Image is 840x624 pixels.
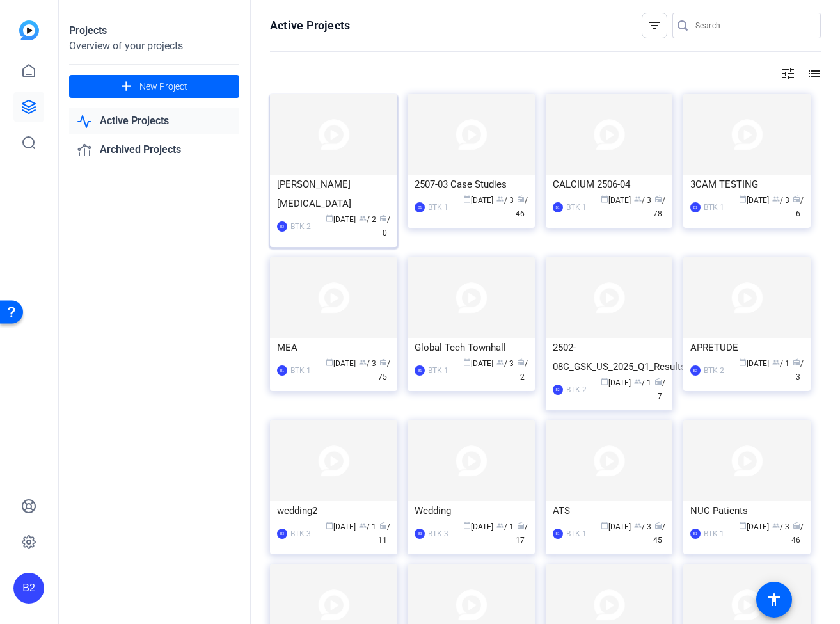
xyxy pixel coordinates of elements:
[553,501,666,520] div: ATS
[415,365,425,376] div: B1
[415,338,528,357] div: Global Tech Townhall
[690,529,701,539] div: B1
[277,501,390,520] div: wedding2
[634,522,642,529] span: group
[69,23,239,38] div: Projects
[653,196,665,218] span: / 78
[793,522,800,529] span: radio
[566,527,587,540] div: BTK 1
[19,20,39,40] img: blue-gradient.svg
[772,359,789,368] span: / 1
[634,378,642,385] span: group
[379,214,387,222] span: radio
[793,359,804,381] span: / 3
[695,18,811,33] input: Search
[463,196,493,205] span: [DATE]
[69,108,239,134] a: Active Projects
[139,80,187,93] span: New Project
[496,196,514,205] span: / 3
[379,215,390,237] span: / 0
[690,175,804,194] div: 3CAM TESTING
[277,221,287,232] div: B2
[463,358,471,366] span: calendar_today
[277,175,390,213] div: [PERSON_NAME][MEDICAL_DATA]
[496,522,504,529] span: group
[496,359,514,368] span: / 3
[379,522,387,529] span: radio
[739,359,769,368] span: [DATE]
[277,338,390,357] div: MEA
[516,196,528,218] span: / 46
[326,215,356,224] span: [DATE]
[634,522,651,531] span: / 3
[781,66,796,81] mat-icon: tune
[428,364,448,377] div: BTK 1
[428,201,448,214] div: BTK 1
[601,522,608,529] span: calendar_today
[566,383,587,396] div: BTK 2
[601,196,631,205] span: [DATE]
[359,359,376,368] span: / 3
[359,215,376,224] span: / 2
[739,522,769,531] span: [DATE]
[415,501,528,520] div: Wedding
[463,522,493,531] span: [DATE]
[553,175,666,194] div: CALCIUM 2506-04
[654,378,665,401] span: / 7
[654,378,662,385] span: radio
[553,338,666,376] div: 2502-08C_GSK_US_2025_Q1_Results
[704,527,724,540] div: BTK 1
[69,75,239,98] button: New Project
[704,201,724,214] div: BTK 1
[704,364,724,377] div: BTK 2
[690,365,701,376] div: B2
[690,338,804,357] div: APRETUDE
[496,195,504,203] span: group
[793,196,804,218] span: / 6
[739,358,747,366] span: calendar_today
[553,202,563,212] div: B1
[359,522,367,529] span: group
[634,378,651,387] span: / 1
[653,522,665,545] span: / 45
[517,358,525,366] span: radio
[415,529,425,539] div: B3
[634,195,642,203] span: group
[290,220,311,233] div: BTK 2
[793,195,800,203] span: radio
[428,527,448,540] div: BTK 3
[690,202,701,212] div: B1
[553,385,563,395] div: B2
[772,195,780,203] span: group
[654,522,662,529] span: radio
[463,522,471,529] span: calendar_today
[772,522,789,531] span: / 3
[290,527,311,540] div: BTK 3
[326,358,333,366] span: calendar_today
[415,175,528,194] div: 2507-03 Case Studies
[463,195,471,203] span: calendar_today
[415,202,425,212] div: B1
[378,522,390,545] span: / 11
[496,522,514,531] span: / 1
[766,592,782,607] mat-icon: accessibility
[290,364,311,377] div: BTK 1
[634,196,651,205] span: / 3
[270,18,350,33] h1: Active Projects
[277,365,287,376] div: B1
[601,378,608,385] span: calendar_today
[654,195,662,203] span: radio
[326,359,356,368] span: [DATE]
[772,522,780,529] span: group
[772,196,789,205] span: / 3
[69,137,239,163] a: Archived Projects
[791,522,804,545] span: / 46
[601,378,631,387] span: [DATE]
[739,195,747,203] span: calendar_today
[359,522,376,531] span: / 1
[118,79,134,95] mat-icon: add
[517,195,525,203] span: radio
[647,18,662,33] mat-icon: filter_list
[379,358,387,366] span: radio
[601,522,631,531] span: [DATE]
